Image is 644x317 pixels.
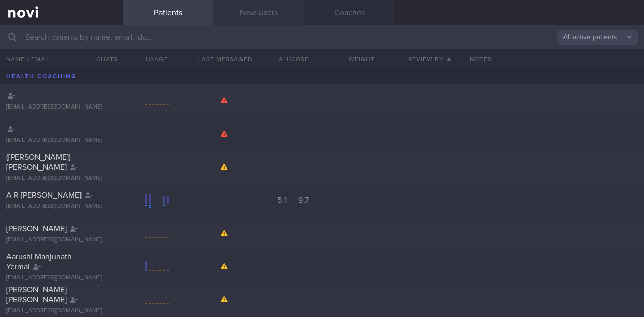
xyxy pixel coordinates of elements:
span: 5.1 [277,196,289,204]
span: Aarushi Manjunath Yermal [6,253,72,271]
span: - [291,196,294,204]
div: [EMAIL_ADDRESS][DOMAIN_NAME] [6,175,117,182]
div: [EMAIL_ADDRESS][DOMAIN_NAME] [6,236,117,244]
span: [PERSON_NAME] [6,225,67,233]
button: Review By [395,49,463,69]
div: Usage [123,49,191,69]
span: A R [PERSON_NAME] [6,191,82,199]
span: ([PERSON_NAME]) [PERSON_NAME] [6,153,71,171]
button: Last Messaged [191,49,259,69]
span: 9.7 [298,196,309,204]
span: [PERSON_NAME] [PERSON_NAME] [6,286,67,304]
div: [EMAIL_ADDRESS][DOMAIN_NAME] [6,203,117,210]
div: [EMAIL_ADDRESS][DOMAIN_NAME] [6,307,117,315]
div: [EMAIL_ADDRESS][DOMAIN_NAME] [6,137,117,144]
button: Chats [83,49,123,69]
div: [EMAIL_ADDRESS][DOMAIN_NAME] [6,274,117,282]
div: [EMAIL_ADDRESS][DOMAIN_NAME] [6,103,117,111]
button: Weight [328,49,395,69]
button: All active patients [557,30,638,45]
div: Notes [464,49,644,69]
button: Glucose [259,49,327,69]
